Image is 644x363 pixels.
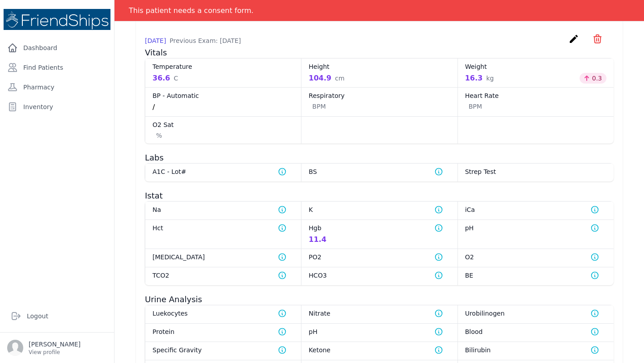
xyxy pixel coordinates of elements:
a: Logout [7,307,107,325]
p: [PERSON_NAME] [29,340,80,349]
a: Inventory [4,98,110,116]
dt: Na [153,205,294,214]
div: 36.6 [153,73,178,84]
div: 16.3 [465,73,494,84]
a: Find Patients [4,59,110,76]
span: Urine Analysis [145,295,202,304]
span: kg [486,74,494,83]
a: Dashboard [4,39,110,57]
span: Vitals [145,48,167,57]
a: create [568,38,581,46]
dt: Blood [465,327,606,336]
dt: Weight [465,62,606,71]
dt: Specific Gravity [153,346,294,355]
img: Medical Missions EMR [4,9,110,30]
dt: O2 [465,253,606,262]
dt: iCa [465,205,606,214]
dt: TCO2 [153,271,294,280]
dt: Luekocytes [153,309,294,318]
a: Pharmacy [4,78,110,96]
span: C [174,74,178,83]
dt: pH [465,224,606,232]
dt: Height [309,62,450,71]
span: % [156,131,162,140]
dt: BE [465,271,606,280]
dt: Protein [153,327,294,336]
dt: HCO3 [309,271,450,280]
div: / [153,102,155,113]
dt: Bilirubin [465,346,606,355]
dt: PO2 [309,253,450,262]
dt: Hgb [309,224,450,232]
div: 0.3 [580,73,606,84]
a: [PERSON_NAME] View profile [7,340,107,356]
dt: Hct [153,224,294,232]
p: [DATE] [145,36,241,45]
dt: Respiratory [309,91,450,100]
dt: Heart Rate [465,91,606,100]
i: create [568,34,579,44]
dt: BS [309,167,450,176]
p: View profile [29,349,80,356]
dt: Strep Test [465,167,606,176]
span: cm [335,74,344,83]
dt: Ketone [309,346,450,355]
div: 11.4 [309,234,326,245]
span: BPM [469,102,482,111]
dt: [MEDICAL_DATA] [153,253,294,262]
span: Previous Exam: [DATE] [169,37,241,44]
dt: K [309,205,450,214]
span: Labs [145,153,164,162]
dt: Urobilinogen [465,309,606,318]
dt: Nitrate [309,309,450,318]
dt: Temperature [153,62,294,71]
div: 104.9 [309,73,344,84]
dt: BP - Automatic [153,91,294,100]
dt: pH [309,327,450,336]
span: Istat [145,191,163,200]
dt: A1C - Lot# [153,167,294,176]
dt: O2 Sat [153,120,294,129]
span: BPM [312,102,326,111]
